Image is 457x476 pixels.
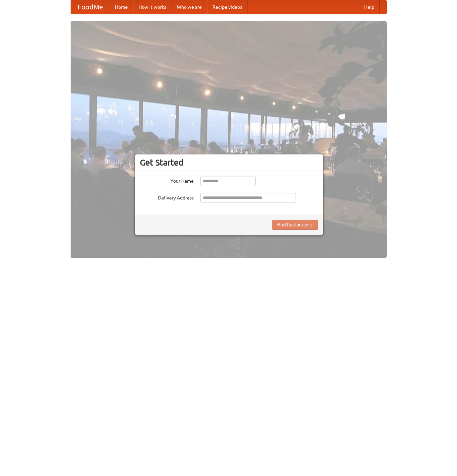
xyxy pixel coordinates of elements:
[133,0,172,14] a: How it works
[140,157,318,168] h3: Get Started
[272,220,318,230] button: Find Restaurants!
[110,0,133,14] a: Home
[140,193,194,201] label: Delivery Address
[71,0,110,14] a: FoodMe
[359,0,380,14] a: Help
[207,0,247,14] a: Recipe videos
[172,0,207,14] a: Who we are
[140,176,194,184] label: Your Name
